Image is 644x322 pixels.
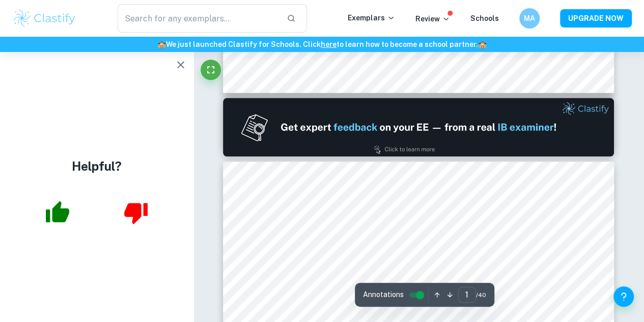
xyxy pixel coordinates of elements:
[348,12,395,23] p: Exemplars
[476,290,486,300] span: / 40
[478,40,487,48] span: 🏫
[415,13,450,24] p: Review
[470,14,499,22] a: Schools
[118,4,278,33] input: Search for any exemplars...
[519,8,540,29] button: MA
[363,289,404,300] span: Annotations
[12,8,77,29] img: Clastify logo
[613,286,634,307] button: Help and Feedback
[157,40,166,48] span: 🏫
[2,39,642,50] h6: We just launched Clastify for Schools. Click to learn how to become a school partner.
[72,157,122,175] h4: Helpful?
[201,60,221,80] button: Fullscreen
[223,98,614,156] img: Ad
[560,9,632,28] button: UPGRADE NOW
[524,13,536,24] h6: MA
[321,40,337,48] a: here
